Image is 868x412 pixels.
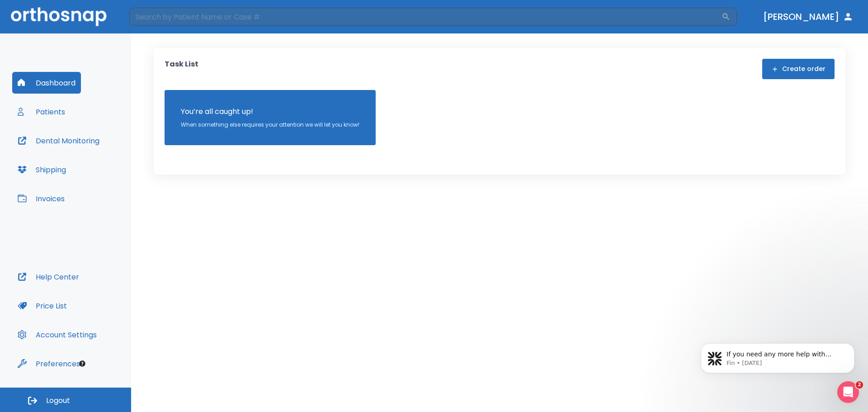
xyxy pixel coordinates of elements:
[181,106,359,117] p: You’re all caught up!
[837,381,859,403] iframe: Intercom live chat
[759,9,857,25] button: [PERSON_NAME]
[129,8,722,26] input: Search by Patient Name or Case #
[12,130,105,152] button: Dental Monitoring
[12,101,71,123] button: Patients
[856,381,863,388] span: 2
[12,159,71,180] button: Shipping
[687,324,868,388] iframe: Intercom notifications message
[165,59,198,79] p: Task List
[762,59,835,79] button: Create order
[12,188,70,209] button: Invoices
[12,324,102,346] button: Account Settings
[12,353,85,374] button: Preferences
[78,360,86,368] div: Tooltip anchor
[11,7,107,26] img: Orthosnap
[12,266,85,288] button: Help Center
[46,396,70,406] span: Logout
[12,72,81,94] button: Dashboard
[181,121,359,129] p: When something else requires your attention we will let you know!
[12,295,72,317] button: Price List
